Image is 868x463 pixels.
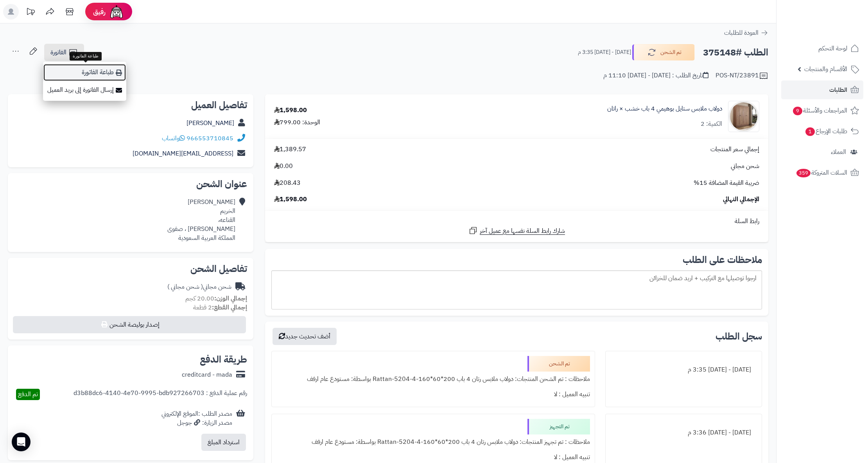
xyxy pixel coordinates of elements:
a: العودة للطلبات [724,28,768,38]
small: 20.00 كجم [185,294,247,303]
div: مصدر الزيارة: جوجل [161,418,232,427]
button: إصدار بوليصة الشحن [13,316,246,333]
h2: ملاحظات على الطلب [271,255,762,265]
a: دولاب ملابس ستايل بوهيمي 4 باب خشب × راتان [607,104,722,113]
h2: عنوان الشحن [14,179,247,189]
span: 1,389.57 [274,145,306,154]
a: لوحة التحكم [781,39,863,58]
span: السلات المتروكة [796,167,847,178]
span: 9 [793,107,802,115]
span: الفاتورة [50,48,66,57]
span: الإجمالي النهائي [723,195,759,204]
div: 1,598.00 [274,106,307,115]
span: طلبات الإرجاع [805,126,847,137]
div: creditcard - mada [182,370,232,379]
div: رابط السلة [268,217,765,226]
span: لوحة التحكم [818,43,847,54]
span: 0.00 [274,162,293,171]
img: logo-2.png [815,6,861,22]
span: شارك رابط السلة نفسها مع عميل آخر [480,227,565,236]
span: 208.43 [274,179,301,188]
a: الفاتورة [44,44,84,61]
h3: سجل الطلب [716,332,762,341]
div: مصدر الطلب :الموقع الإلكتروني [161,409,232,427]
img: 1749977265-1-90x90.jpg [728,101,759,132]
a: [EMAIL_ADDRESS][DOMAIN_NAME] [133,149,233,158]
button: تم الشحن [632,44,695,61]
img: ai-face.png [109,4,124,20]
div: ارجوا توصيلها مع التركيب + اريد ضمان للخزائن [271,270,762,309]
span: تم الدفع [18,390,38,399]
span: 359 [796,169,811,177]
div: POS-NT/23891 [716,71,768,80]
small: [DATE] - [DATE] 3:35 م [578,48,631,56]
strong: إجمالي الوزن: [214,294,247,303]
span: إجمالي سعر المنتجات [710,145,759,154]
button: أضف تحديث جديد [273,328,337,345]
div: تاريخ الطلب : [DATE] - [DATE] 11:10 م [603,71,708,80]
span: شحن مجاني [731,162,759,171]
a: [PERSON_NAME] [187,118,234,128]
h2: الطلب #375148 [703,45,768,61]
div: تم التجهيز [527,419,590,434]
div: [DATE] - [DATE] 3:35 م [610,362,757,377]
a: طلبات الإرجاع1 [781,122,863,141]
a: تحديثات المنصة [21,4,40,21]
a: 966553710845 [187,134,233,143]
div: Open Intercom Messenger [12,433,30,451]
span: العملاء [831,147,846,157]
span: 1,598.00 [274,195,307,204]
span: العودة للطلبات [724,28,759,38]
div: تم الشحن [527,356,590,372]
span: ضريبة القيمة المضافة 15% [694,179,759,188]
a: المراجعات والأسئلة9 [781,101,863,120]
div: الكمية: 2 [701,120,722,129]
div: [DATE] - [DATE] 3:36 م [610,425,757,440]
div: ملاحظات : تم الشحن المنتجات: دولاب ملابس رتان 4 باب 200*60*160-Rattan-5204-4 بواسطة: مستودع عام ارفف [276,372,590,387]
div: تنبيه العميل : لا [276,387,590,402]
h2: تفاصيل الشحن [14,264,247,274]
a: الطلبات [781,80,863,99]
a: طباعة الفاتورة [43,64,126,81]
div: [PERSON_NAME] الخريم القناعه، [PERSON_NAME] ، صفوى المملكة العربية السعودية [167,198,235,242]
span: رفيق [93,7,106,16]
h2: تفاصيل العميل [14,100,247,110]
div: شحن مجاني [167,282,231,291]
span: ( شحن مجاني ) [167,282,203,291]
a: العملاء [781,143,863,161]
small: 2 قطعة [193,303,247,312]
div: رقم عملية الدفع : d3b88dc6-4140-4e70-9995-bdb927266703 [74,389,247,400]
span: الطلبات [829,84,847,95]
div: ملاحظات : تم تجهيز المنتجات: دولاب ملابس رتان 4 باب 200*60*160-Rattan-5204-4 بواسطة: مستودع عام ارفف [276,434,590,450]
h2: طريقة الدفع [200,355,247,364]
a: شارك رابط السلة نفسها مع عميل آخر [468,226,565,236]
a: واتساب [162,134,185,143]
a: إرسال الفاتورة إلى بريد العميل [43,81,126,99]
a: السلات المتروكة359 [781,163,863,182]
span: الأقسام والمنتجات [804,64,847,75]
div: الوحدة: 799.00 [274,118,320,127]
button: استرداد المبلغ [201,434,246,451]
span: 1 [805,127,815,136]
strong: إجمالي القطع: [212,303,247,312]
div: طباعة الفاتورة [70,52,102,61]
span: المراجعات والأسئلة [792,105,847,116]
